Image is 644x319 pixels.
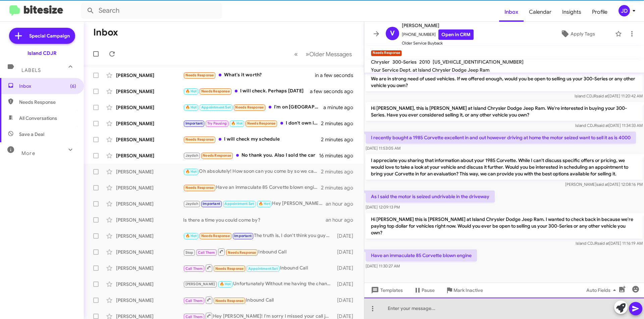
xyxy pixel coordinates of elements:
[70,83,76,89] span: (6)
[116,233,183,239] div: [PERSON_NAME]
[198,250,215,255] span: Call Them
[185,250,194,255] span: Stop
[408,284,440,296] button: Pause
[183,136,321,143] div: I will check my schedule
[524,2,557,22] a: Calendar
[183,200,326,208] div: Hey [PERSON_NAME]! I'm so glad to hear! Did you have some time to come by, I would love to give y...
[215,299,244,303] span: Needs Response
[575,93,643,98] span: Island CDJR [DATE] 11:20:42 AM
[19,83,76,89] span: Inbox
[366,102,643,121] p: Hi [PERSON_NAME], this is [PERSON_NAME] at Island Chrysler Dodge Jeep Ram. We're interested in bu...
[366,154,643,180] p: I appreciate you sharing that information about your 1985 Corvette. While I can't discuss specifi...
[183,71,318,79] div: What's it worth?
[334,297,359,304] div: [DATE]
[619,5,630,16] div: JD
[334,281,359,288] div: [DATE]
[440,284,488,296] button: Mark Inactive
[565,182,643,187] span: [PERSON_NAME] [DATE] 12:08:16 PM
[294,50,298,58] span: «
[371,59,390,65] span: Chrysler
[433,59,524,65] span: [US_VEHICLE_IDENTIFICATION_NUMBER]
[402,29,474,40] span: [PHONE_NUMBER]
[318,88,359,95] div: a few seconds ago
[366,249,477,261] p: Have an immaculate 85 Corvette blown engine
[366,146,400,151] span: [DATE] 11:53:05 AM
[116,120,183,127] div: [PERSON_NAME]
[228,250,256,255] span: Needs Response
[364,284,408,296] button: Templates
[183,232,334,240] div: The truth is, I don't think you guys will give me anything close to 40,000
[453,284,483,296] span: Mark Inactive
[366,263,400,268] span: [DATE] 11:30:27 AM
[185,234,197,238] span: 🔥 Hot
[207,121,227,126] span: Try Pausing
[183,87,318,95] div: I will check. Perhaps [DATE]
[334,233,359,239] div: [DATE]
[571,28,595,40] span: Apply Tags
[366,132,636,144] p: I recently bought a 1985 Corvette excellent in and out however driving at home the motor seized w...
[596,93,608,98] span: said at
[586,284,619,296] span: Auto Fields
[116,297,183,304] div: [PERSON_NAME]
[183,296,334,304] div: Inbound Call
[19,131,44,138] span: Save a Deal
[19,115,57,122] span: All Conversations
[183,168,321,175] div: Oh absolutely! How soon can you come by so we can take a look and offer our best value?
[116,249,183,255] div: [PERSON_NAME]
[366,213,643,239] p: Hi [PERSON_NAME] this is [PERSON_NAME] at Island Chrysler Dodge Jeep Ram. I wanted to check back ...
[326,217,359,223] div: an hour ago
[185,202,198,206] span: Jaydah
[419,59,430,65] span: 2010
[318,72,359,79] div: in a few seconds
[247,121,276,126] span: Needs Response
[499,2,524,22] span: Inbox
[366,190,495,203] p: As I said the motor is seized undrivable in the driveway
[185,89,197,93] span: 🔥 Hot
[185,169,197,174] span: 🔥 Hot
[323,104,359,111] div: a minute ago
[116,104,183,111] div: [PERSON_NAME]
[116,201,183,207] div: [PERSON_NAME]
[309,51,352,58] span: Older Messages
[185,185,214,190] span: Needs Response
[371,50,402,56] small: Needs Response
[390,28,395,39] span: V
[116,217,183,223] div: [PERSON_NAME]
[235,105,264,109] span: Needs Response
[21,150,35,156] span: More
[306,50,309,58] span: »
[290,47,356,61] nav: Page navigation example
[116,136,183,143] div: [PERSON_NAME]
[201,89,230,93] span: Needs Response
[290,47,302,61] button: Previous
[259,202,270,206] span: 🔥 Hot
[116,281,183,288] div: [PERSON_NAME]
[29,32,70,39] span: Special Campaign
[203,153,231,158] span: Needs Response
[587,2,613,22] a: Profile
[183,280,334,288] div: Unfortunately Without me having the chance to appraise your vehicle in person, I wouldn't be able...
[185,153,198,158] span: Jaydah
[370,284,403,296] span: Templates
[183,184,321,191] div: Have an immaculate 85 Corvette blown engine
[21,67,41,73] span: Labels
[185,121,203,126] span: Important
[220,282,231,286] span: 🔥 Hot
[201,234,230,238] span: Needs Response
[576,241,643,246] span: Island CDJR [DATE] 11:16:19 AM
[116,168,183,175] div: [PERSON_NAME]
[597,241,609,246] span: said at
[116,184,183,191] div: [PERSON_NAME]
[28,50,57,57] div: Island CDJR
[185,73,214,77] span: Needs Response
[543,28,612,40] button: Apply Tags
[334,265,359,271] div: [DATE]
[215,266,244,271] span: Needs Response
[183,217,326,223] div: Is there a time you could come by?
[183,103,323,111] div: I'm on [GEOGRAPHIC_DATA]
[116,72,183,79] div: [PERSON_NAME]
[185,299,203,303] span: Call Them
[231,121,243,126] span: 🔥 Hot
